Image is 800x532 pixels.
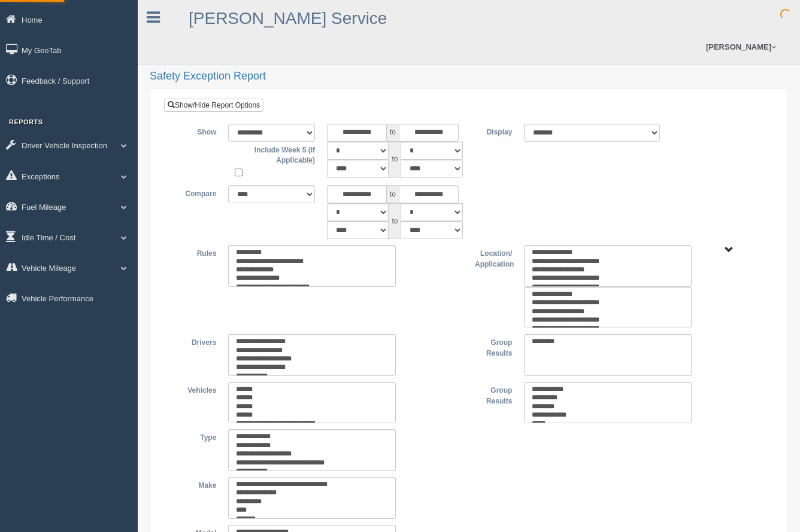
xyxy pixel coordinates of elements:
label: Drivers [173,334,222,348]
span: to [387,185,399,203]
label: Location/ Application [469,245,518,270]
label: Show [173,124,222,138]
label: Include Week 5 (If Applicable) [228,142,315,166]
label: Make [173,477,222,491]
span: to [389,203,401,239]
label: Group Results [469,382,518,406]
label: Group Results [469,334,518,359]
label: Compare [173,185,222,200]
span: to [389,142,401,178]
a: Show/Hide Report Options [164,99,263,112]
label: Type [173,429,222,444]
a: [PERSON_NAME] [700,30,782,64]
label: Display [469,124,518,138]
span: to [387,124,399,142]
a: [PERSON_NAME] Service [189,9,387,27]
label: Rules [173,245,222,259]
label: Vehicles [173,382,222,396]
